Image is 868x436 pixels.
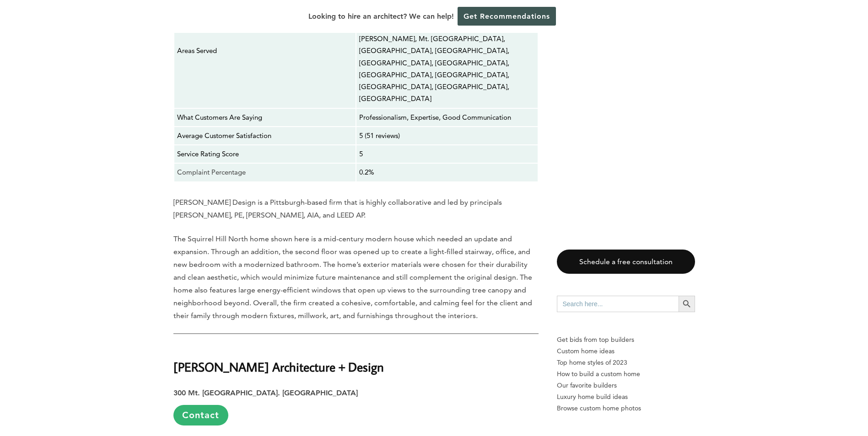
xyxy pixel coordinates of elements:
a: Schedule a free consultation [557,250,695,274]
svg: Search [682,299,692,309]
p: 5 (51 reviews) [359,130,535,142]
p: Areas Served [177,45,353,57]
a: Browse custom home photos [557,403,695,414]
a: Get Recommendations [458,7,556,26]
iframe: Drift Widget Chat Controller [692,370,857,425]
p: 0.2% [359,166,535,178]
a: How to build a custom home [557,368,695,380]
strong: 300 Mt. [GEOGRAPHIC_DATA]. [GEOGRAPHIC_DATA] [173,388,358,397]
p: Get bids from top builders [557,334,695,346]
p: Service Rating Score [177,148,353,160]
p: Professionalism, Expertise, Good Communication [359,112,535,123]
strong: [PERSON_NAME] Architecture + Design [173,359,384,375]
p: The Squirrel Hill North home shown here is a mid-century modern house which needed an update and ... [173,233,539,322]
p: Average Customer Satisfaction [177,130,353,142]
p: What Customers Are Saying [177,112,353,123]
a: Our favorite builders [557,380,695,391]
a: Luxury home build ideas [557,391,695,403]
input: Search here... [557,296,679,312]
p: 5 [359,148,535,160]
a: Contact [173,405,228,425]
p: Complaint Percentage [177,166,353,178]
a: Custom home ideas [557,346,695,357]
p: [PERSON_NAME] Design is a Pittsburgh-based firm that is highly collaborative and led by principal... [173,196,539,222]
a: Top home styles of 2023 [557,357,695,368]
